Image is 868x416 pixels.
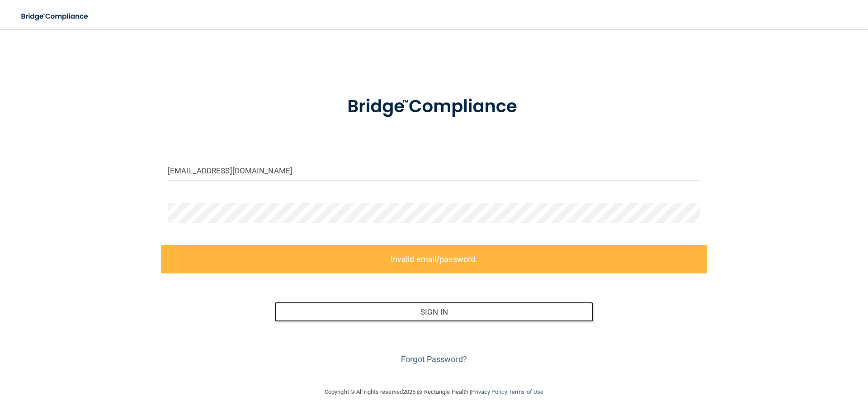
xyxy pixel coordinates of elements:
[471,388,507,395] a: Privacy Policy
[269,378,599,406] div: Copyright © All rights reserved 2025 @ Rectangle Health | |
[401,354,467,364] a: Forgot Password?
[329,83,539,130] img: bridge_compliance_login_screen.278c3ca4.svg
[168,160,700,181] input: Email
[274,302,594,322] button: Sign In
[14,7,97,26] img: bridge_compliance_login_screen.278c3ca4.svg
[509,388,543,395] a: Terms of Use
[161,245,707,273] label: Invalid email/password.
